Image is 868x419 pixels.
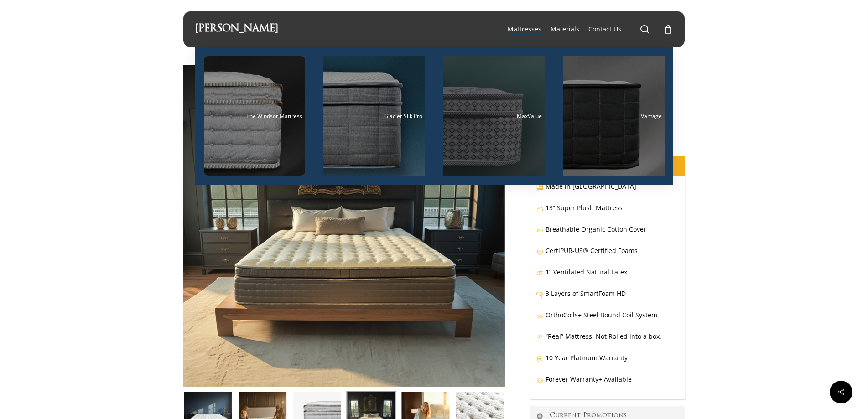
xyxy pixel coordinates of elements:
p: 13” Super Plush Mattress [536,202,679,223]
span: MaxValue [517,112,542,120]
span: Contact Us [588,25,621,33]
a: [PERSON_NAME] [195,24,278,34]
p: 10 Year Platinum Warranty [536,352,679,373]
nav: Main Menu [503,11,673,47]
a: Materials [551,25,579,34]
a: Vantage [563,56,665,176]
a: Contact Us [588,25,621,34]
a: The Windsor Mattress [204,56,306,176]
a: MaxValue [443,56,545,176]
p: 3 Layers of SmartFoam HD [536,288,679,309]
a: Glacier Silk Pro [323,56,425,176]
p: Made in [GEOGRAPHIC_DATA] [536,181,679,202]
p: CertiPUR-US® Certified Foams [536,245,679,266]
p: OrthoCoils+ Steel Bound Coil System [536,309,679,331]
p: “Real” Mattress, Not Rolled into a box. [536,331,679,352]
p: Breathable Organic Cotton Cover [536,223,679,245]
span: Glacier Silk Pro [384,112,422,120]
span: Materials [551,25,579,33]
span: Vantage [641,112,662,120]
span: Mattresses [508,25,541,33]
p: 1” Ventilated Natural Latex [536,266,679,288]
a: Mattresses [508,25,541,34]
p: Forever Warranty+ Available [536,373,679,395]
a: Cart [663,24,673,34]
span: The Windsor Mattress [246,112,302,120]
